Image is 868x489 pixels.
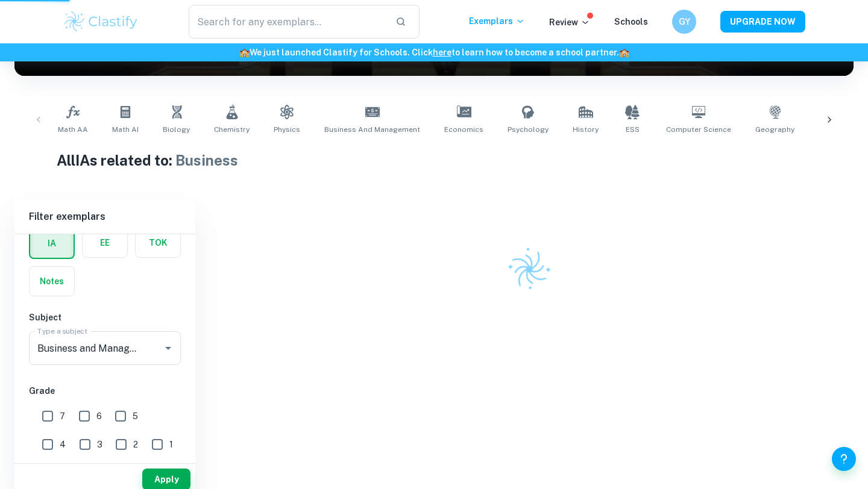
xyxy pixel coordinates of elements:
[626,124,640,135] span: ESS
[469,14,525,28] p: Exemplars
[274,124,300,135] span: Physics
[160,340,177,357] button: Open
[83,228,127,257] button: EE
[63,10,139,34] img: Clastify logo
[57,149,812,171] h1: All IAs related to:
[29,384,181,397] h6: Grade
[60,438,66,451] span: 4
[324,124,420,135] span: Business and Management
[96,410,102,423] span: 6
[619,48,629,57] span: 🏫
[444,124,483,135] span: Economics
[58,124,88,135] span: Math AA
[678,15,691,28] h6: GY
[239,48,250,57] span: 🏫
[14,200,195,234] h6: Filter exemplars
[720,11,805,33] button: UPGRADE NOW
[672,10,696,34] button: GY
[163,124,190,135] span: Biology
[189,5,386,39] input: Search for any exemplars...
[666,124,731,135] span: Computer Science
[136,228,180,257] button: TOK
[30,229,74,258] button: IA
[169,438,173,451] span: 1
[30,267,74,296] button: Notes
[60,410,65,423] span: 7
[433,48,451,57] a: here
[755,124,794,135] span: Geography
[133,438,138,451] span: 2
[214,124,250,135] span: Chemistry
[614,17,648,26] a: Schools
[832,447,856,471] button: Help and Feedback
[97,438,102,451] span: 3
[549,16,590,29] p: Review
[508,124,549,135] span: Psychology
[29,311,181,324] h6: Subject
[500,240,559,299] img: Clastify logo
[2,46,866,59] h6: We just launched Clastify for Schools. Click to learn how to become a school partner.
[133,410,138,423] span: 5
[175,152,238,169] span: Business
[37,326,87,336] label: Type a subject
[112,124,139,135] span: Math AI
[573,124,599,135] span: History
